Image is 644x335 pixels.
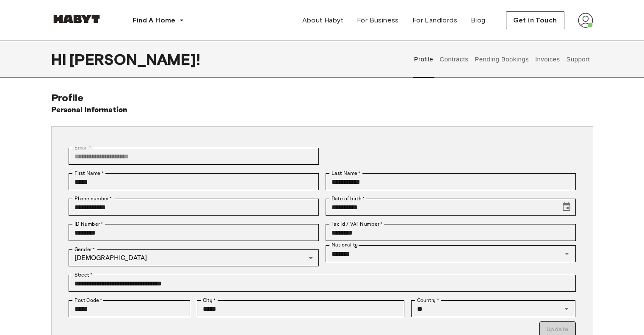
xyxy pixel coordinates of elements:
[332,220,382,228] label: Tax Id / VAT Number
[69,249,319,266] div: [DEMOGRAPHIC_DATA]
[561,248,573,260] button: Open
[439,41,470,78] button: Contracts
[464,12,492,29] a: Blog
[413,41,434,78] button: Profile
[332,241,358,249] label: Nationality
[126,12,191,29] button: Find A Home
[561,303,572,315] button: Open
[296,12,350,29] a: About Habyt
[332,195,365,202] label: Date of birth
[406,12,464,29] a: For Landlords
[565,41,591,78] button: Support
[75,271,92,279] label: Street
[69,148,319,165] div: You can't change your email address at the moment. Please reach out to customer support in case y...
[350,12,406,29] a: For Business
[75,220,103,228] label: ID Number
[51,104,128,116] h6: Personal Information
[474,41,530,78] button: Pending Bookings
[357,15,399,25] span: For Business
[69,50,200,68] span: [PERSON_NAME] !
[75,296,102,304] label: Post Code
[411,41,593,78] div: user profile tabs
[75,169,104,177] label: First Name
[471,15,486,25] span: Blog
[75,246,95,253] label: Gender
[417,296,439,304] label: Country
[412,15,457,25] span: For Landlords
[513,15,557,25] span: Get in Touch
[203,296,216,304] label: City
[506,11,564,29] button: Get in Touch
[302,15,343,25] span: About Habyt
[51,15,102,23] img: Habyt
[75,195,112,202] label: Phone number
[75,144,91,152] label: Email
[534,41,561,78] button: Invoices
[51,50,69,68] span: Hi
[332,169,361,177] label: Last Name
[558,199,575,216] button: Choose date, selected date is Oct 15, 2005
[51,91,84,104] span: Profile
[578,13,593,28] img: avatar
[133,15,176,25] span: Find A Home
